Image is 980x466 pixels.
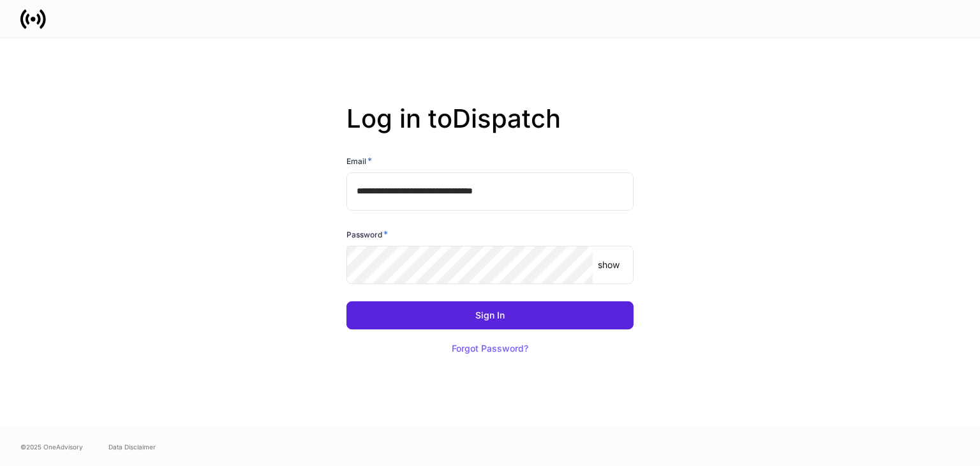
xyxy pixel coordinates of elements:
div: Forgot Password? [452,344,528,353]
h6: Password [346,228,388,241]
p: show [598,259,620,271]
button: Sign In [346,301,634,329]
span: © 2025 OneAdvisory [20,442,83,452]
a: Data Disclaimer [108,442,156,452]
h2: Log in to Dispatch [346,103,634,154]
button: Forgot Password? [436,334,544,363]
h6: Email [346,154,372,167]
div: Sign In [475,311,505,320]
